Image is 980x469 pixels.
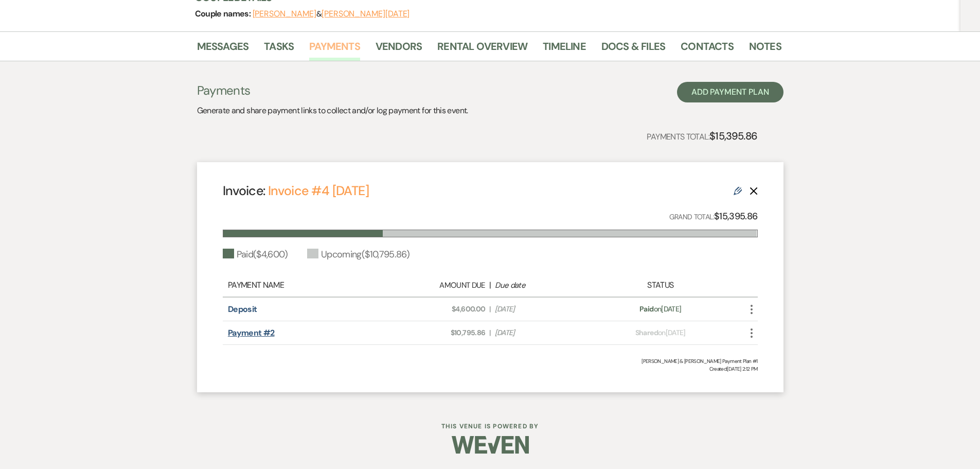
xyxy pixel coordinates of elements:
[495,327,590,338] span: [DATE]
[228,327,275,338] a: Payment #2
[264,38,294,61] a: Tasks
[390,280,485,291] div: Amount Due
[495,304,590,315] span: [DATE]
[197,104,468,117] p: Generate and share payment links to collect and/or log payment for this event.
[635,328,658,337] span: Shared
[385,279,595,291] div: |
[309,38,360,61] a: Payments
[253,10,316,18] button: [PERSON_NAME]
[489,327,490,338] span: |
[639,304,653,314] span: Paid
[228,304,257,315] a: Deposit
[709,129,758,143] strong: $15,395.86
[195,8,253,19] span: Couple names:
[452,427,529,463] img: Weven Logo
[595,327,726,338] div: on [DATE]
[253,9,410,19] span: &
[322,10,409,18] button: [PERSON_NAME][DATE]
[197,82,468,99] h3: Payments
[489,304,490,315] span: |
[647,128,757,144] p: Payments Total:
[223,182,369,200] h4: Invoice:
[595,304,726,315] div: on [DATE]
[601,38,665,61] a: Docs & Files
[677,82,783,102] button: Add Payment Plan
[223,248,288,262] div: Paid ( $4,600 )
[197,38,249,61] a: Messages
[390,304,485,315] span: $4,600.00
[390,327,485,338] span: $10,795.86
[681,38,734,61] a: Contacts
[714,210,758,222] strong: $15,395.86
[495,280,590,291] div: Due date
[223,365,758,373] span: Created: [DATE] 2:12 PM
[268,182,369,199] a: Invoice #4 [DATE]
[595,279,726,291] div: Status
[307,248,409,262] div: Upcoming ( $10,795.86 )
[749,38,781,61] a: Notes
[437,38,527,61] a: Rental Overview
[228,279,385,291] div: Payment Name
[223,357,758,365] div: [PERSON_NAME] & [PERSON_NAME] Payment Plan #1
[543,38,586,61] a: Timeline
[669,209,758,224] p: Grand Total:
[376,38,422,61] a: Vendors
